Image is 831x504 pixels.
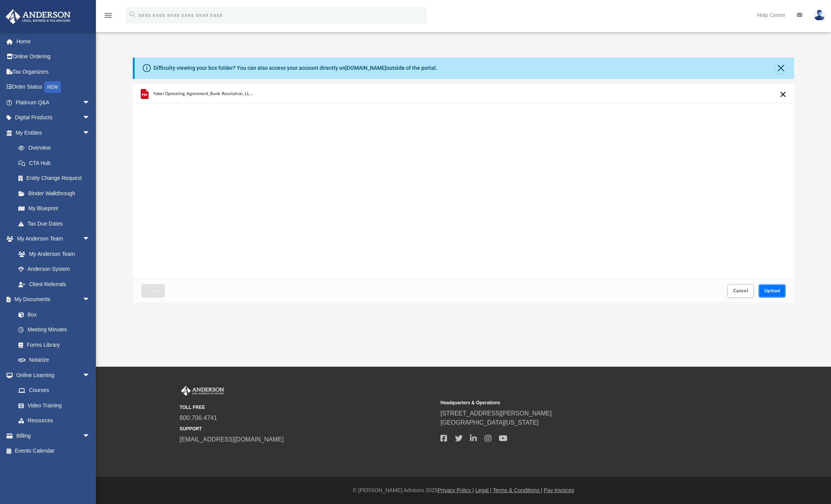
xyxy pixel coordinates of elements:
a: Online Learningarrow_drop_down [5,367,98,383]
a: Platinum Q&Aarrow_drop_down [5,95,102,110]
a: My Anderson Teamarrow_drop_down [5,231,98,247]
span: arrow_drop_down [82,110,98,126]
a: Terms & Conditions | [493,487,542,493]
span: arrow_drop_down [82,428,98,444]
a: My Anderson Team [11,246,94,262]
a: 800.706.4741 [180,415,217,421]
div: Difficulty viewing your box folder? You can also access your account directly on outside of the p... [153,64,437,72]
div: © [PERSON_NAME] Advisors 2025 [96,486,831,494]
a: Video Training [11,398,94,413]
span: Close [147,288,159,293]
a: Privacy Policy | [438,487,474,493]
a: Anderson System [11,262,98,277]
span: arrow_drop_down [82,292,98,308]
a: Client Referrals [11,277,98,292]
a: Resources [11,413,98,428]
div: NEW [44,81,61,93]
i: menu [104,11,113,20]
span: arrow_drop_down [82,95,98,110]
a: CTA Hub [11,155,102,171]
a: Courses [11,383,98,398]
a: Notarize [11,352,98,368]
a: [GEOGRAPHIC_DATA][US_STATE] [440,419,539,426]
img: User Pic [814,10,825,21]
a: Order StatusNEW [5,79,102,95]
img: Anderson Advisors Platinum Portal [3,9,73,24]
a: [STREET_ADDRESS][PERSON_NAME] [440,410,552,417]
span: Yobel Operating Agreement_Bank Resolution_LLC Certificate.pdf [153,91,254,96]
a: Home [5,34,102,49]
a: Online Ordering [5,49,102,64]
a: Legal | [475,487,491,493]
img: Anderson Advisors Platinum Portal [180,386,226,396]
button: Cancel [727,284,754,298]
a: My Blueprint [11,201,98,216]
i: search [128,10,137,19]
a: Overview [11,140,102,156]
a: Digital Productsarrow_drop_down [5,110,102,125]
button: Close [141,284,165,298]
a: [DOMAIN_NAME] [345,65,386,71]
span: arrow_drop_down [82,367,98,383]
a: [EMAIL_ADDRESS][DOMAIN_NAME] [180,436,284,443]
a: Meeting Minutes [11,322,98,338]
a: Events Calendar [5,443,102,459]
button: Close [775,63,786,74]
a: Entity Change Request [11,171,102,186]
span: arrow_drop_down [82,231,98,247]
small: Headquarters & Operations [440,399,696,406]
a: Tax Due Dates [11,216,102,231]
small: TOLL FREE [180,404,435,411]
a: Tax Organizers [5,64,102,79]
a: menu [104,15,113,20]
a: My Documentsarrow_drop_down [5,292,98,307]
button: Upload [758,284,786,298]
span: Cancel [733,288,749,293]
a: Pay Invoices [544,487,574,493]
span: arrow_drop_down [82,125,98,141]
a: Binder Walkthrough [11,186,102,201]
div: grid [133,84,794,279]
span: Upload [764,288,780,293]
small: SUPPORT [180,425,435,432]
a: Forms Library [11,337,94,352]
div: Upload [133,84,794,303]
button: Cancel this upload [778,90,788,99]
a: My Entitiesarrow_drop_down [5,125,102,140]
a: Box [11,307,94,322]
a: Billingarrow_drop_down [5,428,102,443]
